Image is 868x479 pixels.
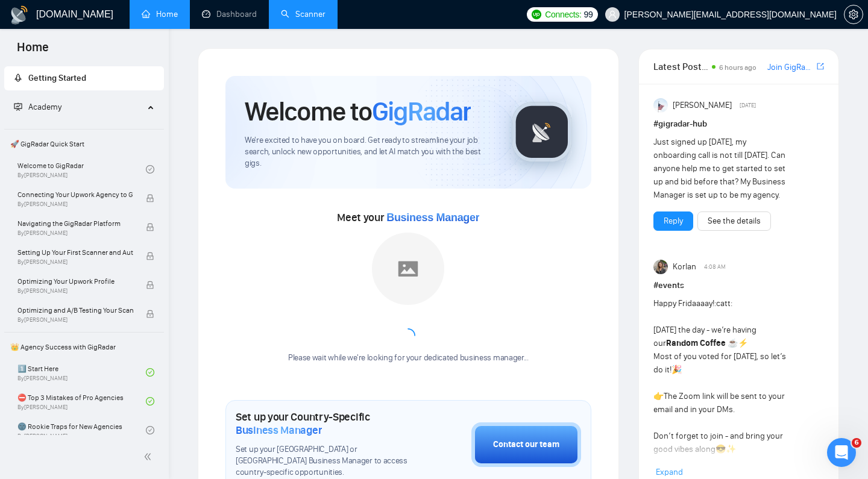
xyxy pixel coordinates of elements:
img: logo [10,5,29,25]
button: setting [844,5,863,24]
img: gigradar-logo.png [512,102,572,162]
span: Business Manager [236,424,322,437]
span: lock [146,194,154,202]
h1: # gigradar-hub [653,117,824,131]
strong: Random Coffee [666,338,726,348]
div: Please wait while we're looking for your dedicated business manager... [281,352,536,364]
button: See the details [697,211,771,231]
span: [PERSON_NAME] [673,99,732,112]
span: By [PERSON_NAME] [17,230,133,237]
span: Expand [656,467,683,477]
span: 🎉 [671,365,682,375]
span: 6 [852,438,861,448]
span: Set up your [GEOGRAPHIC_DATA] or [GEOGRAPHIC_DATA] Business Manager to access country-specific op... [236,444,411,478]
a: searchScanner [281,9,325,19]
span: GigRadar [372,95,471,128]
span: export [817,61,824,71]
img: Korlan [653,260,668,274]
a: ⛔ Top 3 Mistakes of Pro AgenciesBy[PERSON_NAME] [17,388,146,415]
span: Latest Posts from the GigRadar Community [653,59,708,74]
span: 🚀 GigRadar Quick Start [5,132,163,156]
span: By [PERSON_NAME] [17,287,133,295]
h1: # events [653,279,824,292]
span: lock [146,252,154,260]
img: upwork-logo.png [532,10,541,19]
span: 👑 Agency Success with GigRadar [5,335,163,359]
span: check-circle [146,165,154,174]
a: See the details [708,214,761,228]
h1: Welcome to [245,95,471,128]
span: user [608,10,617,19]
a: Reply [664,214,683,228]
span: check-circle [146,368,154,377]
span: Korlan [673,260,696,274]
div: Contact our team [493,438,559,451]
span: ✨ [726,444,736,454]
a: homeHome [142,9,178,19]
span: Connects: [545,8,581,21]
img: placeholder.png [372,233,444,305]
iframe: Intercom live chat [827,438,856,467]
button: Contact our team [471,422,581,467]
a: setting [844,10,863,19]
span: lock [146,281,154,289]
span: double-left [143,451,156,463]
span: By [PERSON_NAME] [17,258,133,266]
span: loading [401,328,415,343]
span: check-circle [146,426,154,434]
button: Reply [653,211,693,231]
span: Optimizing and A/B Testing Your Scanner for Better Results [17,304,133,316]
span: We're excited to have you on board. Get ready to streamline your job search, unlock new opportuni... [245,135,492,169]
a: export [817,61,824,72]
span: 4:08 AM [704,261,726,272]
span: Home [7,39,58,64]
span: ☕ [728,338,738,348]
span: ⚡ [738,338,748,348]
span: Getting Started [28,73,86,83]
span: Meet your [337,211,479,224]
span: Business Manager [386,211,479,224]
span: 6 hours ago [719,63,756,72]
a: 🌚 Rookie Traps for New AgenciesBy[PERSON_NAME] [17,417,146,443]
a: Join GigRadar Slack Community [767,61,814,74]
div: Just signed up [DATE], my onboarding call is not till [DATE]. Can anyone help me to get started t... [653,136,790,202]
span: lock [146,223,154,231]
a: 1️⃣ Start HereBy[PERSON_NAME] [17,359,146,386]
li: Getting Started [4,66,164,90]
span: 99 [584,8,593,21]
a: Welcome to GigRadarBy[PERSON_NAME] [17,156,146,183]
span: By [PERSON_NAME] [17,316,133,324]
span: Setting Up Your First Scanner and Auto-Bidder [17,246,133,258]
span: setting [844,10,863,19]
span: fund-projection-screen [14,102,22,111]
span: 😎 [715,444,726,454]
img: Anisuzzaman Khan [653,98,668,113]
span: 👉 [653,391,664,401]
span: Connecting Your Upwork Agency to GigRadar [17,189,133,201]
span: By [PERSON_NAME] [17,201,133,208]
h1: Set up your Country-Specific [236,410,411,437]
span: Academy [14,102,61,112]
a: dashboardDashboard [202,9,257,19]
span: check-circle [146,397,154,405]
span: lock [146,310,154,318]
span: [DATE] [740,100,756,111]
span: Optimizing Your Upwork Profile [17,275,133,287]
span: Academy [28,102,61,112]
span: rocket [14,74,22,82]
span: Navigating the GigRadar Platform [17,218,133,230]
